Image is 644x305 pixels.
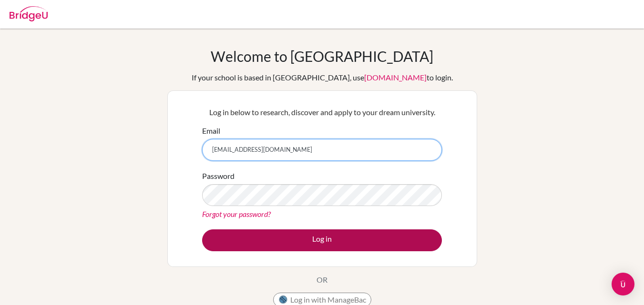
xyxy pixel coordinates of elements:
[211,48,433,65] h1: Welcome to [GEOGRAPHIC_DATA]
[192,72,453,83] div: If your school is based in [GEOGRAPHIC_DATA], use to login.
[202,229,442,251] button: Log in
[202,107,442,118] p: Log in below to research, discover and apply to your dream university.
[10,6,48,21] img: Bridge-U
[612,273,634,295] div: Open Intercom Messenger
[202,209,271,218] a: Forgot your password?
[202,125,220,137] label: Email
[202,170,235,182] label: Password
[364,73,427,82] a: [DOMAIN_NAME]
[317,274,327,285] p: OR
